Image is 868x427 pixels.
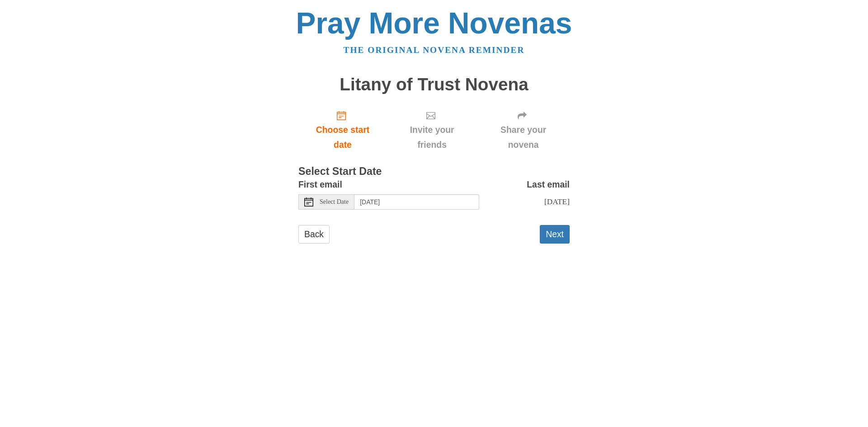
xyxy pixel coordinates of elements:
label: Last email [527,177,570,192]
span: Invite your friends [396,122,468,152]
h1: Litany of Trust Novena [298,75,570,94]
span: [DATE] [544,197,570,206]
a: Back [298,225,330,244]
label: First email [298,177,342,192]
h3: Select Start Date [298,166,570,178]
div: Click "Next" to confirm your start date first. [387,103,477,157]
span: Select Date [320,199,349,205]
a: The original novena reminder [344,45,525,55]
a: Choose start date [298,103,387,157]
div: Click "Next" to confirm your start date first. [477,103,570,157]
a: Pray More Novenas [296,6,572,40]
button: Next [540,225,570,244]
span: Share your novena [486,122,561,152]
span: Choose start date [307,122,378,152]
